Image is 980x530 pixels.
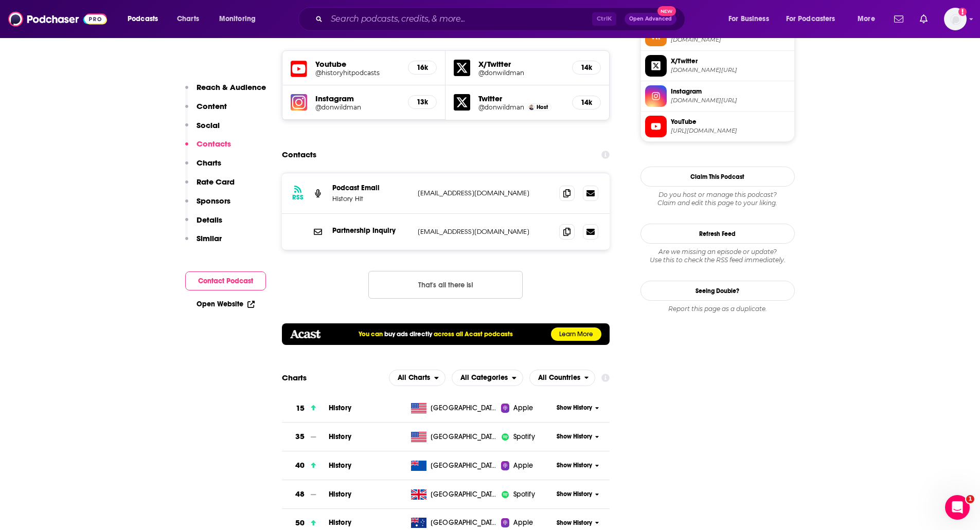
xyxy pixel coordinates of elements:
[557,404,592,412] span: Show History
[212,11,269,27] button: open menu
[329,490,351,499] a: History
[529,370,596,386] h2: Countries
[418,227,551,236] p: [EMAIL_ADDRESS][DOMAIN_NAME]
[478,59,564,69] h5: X/Twitter
[640,224,795,244] button: Refresh Feed
[8,9,107,29] img: Podchaser - Follow, Share and Rate Podcasts
[407,461,501,471] a: [GEOGRAPHIC_DATA]
[671,127,790,135] span: https://www.youtube.com/@historyhitpodcasts
[657,6,676,16] span: New
[513,403,533,413] span: Apple
[282,145,316,165] h2: Contacts
[431,403,497,413] span: United States
[431,518,497,528] span: Australia
[332,226,409,235] p: Partnership Inquiry
[478,69,564,77] h5: @donwildman
[640,248,795,264] div: Are we missing an episode or update? Use this to check the RSS feed immediately.
[640,191,795,199] span: Do you host or manage this podcast?
[501,518,553,528] a: Apple
[671,117,790,126] span: YouTube
[581,98,592,107] h5: 14k
[295,517,305,529] h3: 50
[890,10,907,28] a: Show notifications dropdown
[640,191,795,207] div: Claim and edit this page to your liking.
[197,158,221,168] p: Charts
[197,196,230,206] p: Sponsors
[282,394,329,423] a: 15
[197,177,235,187] p: Rate Card
[431,432,497,442] span: United States
[592,12,616,26] span: Ctrl K
[197,215,222,225] p: Details
[185,271,266,290] button: Contact Podcast
[295,460,305,471] h3: 40
[786,12,835,26] span: For Podcasters
[671,87,790,96] span: Instagram
[850,11,888,27] button: open menu
[645,85,790,107] a: Instagram[DOMAIN_NAME][URL]
[640,167,795,187] button: Claim This Podcast
[779,11,850,27] button: open menu
[291,94,307,111] img: iconImage
[671,97,790,104] span: instagram.com/donwildman
[185,82,266,101] button: Reach & Audience
[185,233,222,252] button: Similar
[332,184,409,192] p: Podcast Email
[389,370,446,386] h2: Platforms
[282,451,329,480] a: 40
[170,11,205,27] a: Charts
[501,403,553,413] a: Apple
[185,158,221,177] button: Charts
[538,374,580,381] span: All Countries
[553,432,602,441] button: Show History
[407,518,501,528] a: [GEOGRAPHIC_DATA]
[384,330,432,338] a: buy ads directly
[128,12,158,26] span: Podcasts
[185,196,230,215] button: Sponsors
[944,8,967,30] button: Show profile menu
[478,103,524,111] a: @donwildman
[295,488,305,500] h3: 48
[197,120,220,130] p: Social
[296,403,305,414] h3: 15
[431,461,497,471] span: New Zealand
[327,11,592,27] input: Search podcasts, credits, & more...
[282,423,329,451] a: 35
[629,16,672,22] span: Open Advanced
[529,370,596,386] button: open menu
[460,374,508,381] span: All Categories
[513,432,535,442] span: Spotify
[501,432,553,442] a: iconImageSpotify
[537,104,548,111] span: Host
[329,518,351,527] a: History
[418,189,551,197] p: [EMAIL_ADDRESS][DOMAIN_NAME]
[513,489,535,500] span: Spotify
[185,215,222,234] button: Details
[185,139,231,158] button: Contacts
[625,13,676,25] button: Open AdvancedNew
[671,66,790,74] span: twitter.com/donwildman
[315,103,400,111] a: @donwildman
[282,373,307,382] h2: Charts
[640,305,795,313] div: Report this page as a duplicate.
[329,404,351,412] a: History
[431,489,497,500] span: United Kingdom
[417,98,428,106] h5: 13k
[329,432,351,441] a: History
[407,489,501,500] a: [GEOGRAPHIC_DATA]
[945,495,970,520] iframe: Intercom live chat
[290,330,320,338] img: acastlogo
[308,7,695,31] div: Search podcasts, credits, & more...
[185,120,220,139] button: Social
[671,36,790,44] span: access.acast.com
[185,101,227,120] button: Content
[315,94,400,103] h5: Instagram
[315,69,400,77] a: @historyhitpodcasts
[645,55,790,77] a: X/Twitter[DOMAIN_NAME][URL]
[501,461,553,471] a: Apple
[389,370,446,386] button: open menu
